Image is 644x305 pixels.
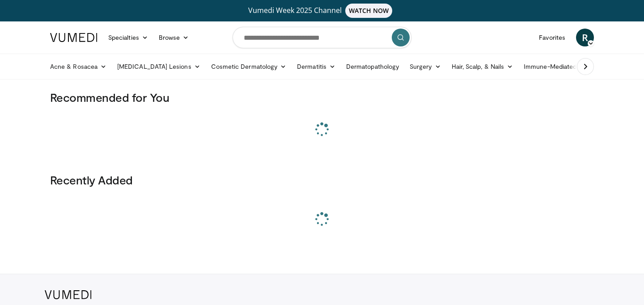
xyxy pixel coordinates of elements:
a: Surgery [404,58,446,75]
a: Favorites [534,29,571,46]
a: Immune-Mediated [518,58,591,75]
img: VuMedi Logo [45,290,92,299]
h3: Recently Added [50,173,594,187]
a: Browse [153,29,195,46]
a: Acne & Rosacea [45,58,112,75]
input: Search topics, interventions [233,27,411,48]
a: R [576,29,594,46]
a: [MEDICAL_DATA] Lesions [112,58,206,75]
h3: Recommended for You [50,90,594,104]
a: Dermatopathology [341,58,404,75]
a: Specialties [103,29,153,46]
a: Vumedi Week 2025 ChannelWATCH NOW [51,4,593,18]
a: Hair, Scalp, & Nails [446,58,518,75]
span: WATCH NOW [345,4,393,18]
img: VuMedi Logo [50,33,97,42]
a: Cosmetic Dermatology [206,58,292,75]
a: Dermatitis [292,58,341,75]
